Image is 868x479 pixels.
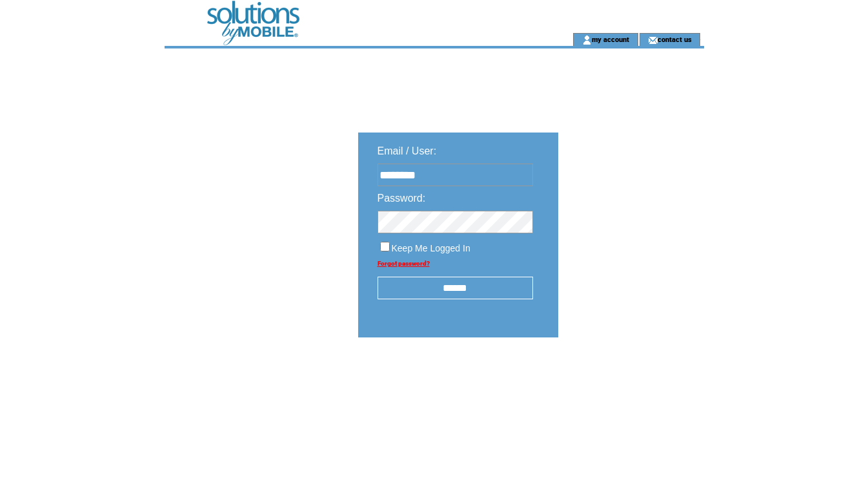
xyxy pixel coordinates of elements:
[378,260,430,267] a: Forgot password?
[378,193,426,204] span: Password:
[648,35,658,45] img: contact_us_icon.gif;jsessionid=DF98A5712FFD503F5C2ED842D46A1B34
[392,243,470,253] span: Keep Me Logged In
[592,35,629,43] a: my account
[658,35,692,43] a: contact us
[582,35,592,45] img: account_icon.gif;jsessionid=DF98A5712FFD503F5C2ED842D46A1B34
[596,370,660,386] img: transparent.png;jsessionid=DF98A5712FFD503F5C2ED842D46A1B34
[378,145,437,156] span: Email / User:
